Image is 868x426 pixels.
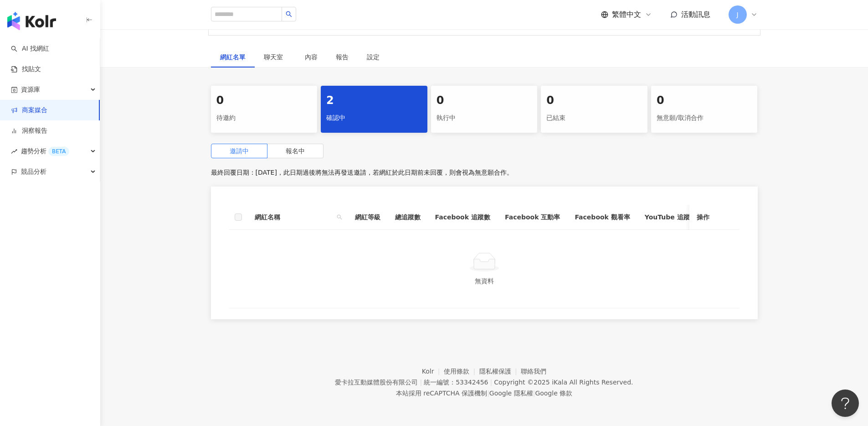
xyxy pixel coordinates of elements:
[11,126,47,135] a: 洞察報告
[612,10,641,20] span: 繁體中文
[424,379,488,386] div: 統一編號：53342456
[11,106,47,115] a: 商案媒合
[348,205,388,230] th: 網紅等級
[230,147,249,155] span: 邀請中
[489,390,533,397] a: Google 隱私權
[211,166,758,179] p: 最終回覆日期：[DATE]，此日期過後將無法再發送邀請，若網紅於此日期前未回覆，則會視為無意願合作。
[286,11,292,17] span: search
[326,110,422,126] div: 確認中
[689,205,740,230] th: 操作
[437,93,532,109] div: 0
[637,205,704,230] th: YouTube 追蹤數
[546,110,642,126] div: 已結束
[479,368,521,375] a: 隱私權保護
[533,390,535,397] span: |
[21,141,69,161] span: 趨勢分析
[255,212,333,222] span: 網紅名稱
[216,93,312,109] div: 0
[21,79,40,100] span: 資源庫
[21,161,46,182] span: 競品分析
[335,210,344,224] span: search
[286,147,305,155] span: 報名中
[11,65,41,74] a: 找貼文
[552,379,567,386] a: iKala
[487,390,489,397] span: |
[681,10,710,19] span: 活動訊息
[490,379,492,386] span: |
[422,368,444,375] a: Kolr
[240,276,729,286] div: 無資料
[494,379,633,386] div: Copyright © 2025 All Rights Reserved.
[657,110,752,126] div: 無意願/取消合作
[428,205,498,230] th: Facebook 追蹤數
[7,12,56,30] img: logo
[437,110,532,126] div: 執行中
[48,147,69,156] div: BETA
[535,390,572,397] a: Google 條款
[336,52,349,62] div: 報告
[521,368,546,375] a: 聯絡我們
[657,93,752,109] div: 0
[264,54,287,60] span: 聊天室
[736,10,738,20] span: J
[444,368,479,375] a: 使用條款
[498,205,567,230] th: Facebook 互動率
[337,214,342,220] span: search
[546,93,642,109] div: 0
[326,93,422,109] div: 2
[11,148,17,155] span: rise
[220,52,246,62] div: 網紅名單
[216,110,312,126] div: 待邀約
[420,379,422,386] span: |
[11,44,49,53] a: searchAI 找網紅
[388,205,428,230] th: 總追蹤數
[396,388,572,399] span: 本站採用 reCAPTCHA 保護機制
[832,390,859,417] iframe: Help Scout Beacon - Open
[567,205,637,230] th: Facebook 觀看率
[367,52,380,62] div: 設定
[305,52,318,62] div: 內容
[335,379,418,386] div: 愛卡拉互動媒體股份有限公司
